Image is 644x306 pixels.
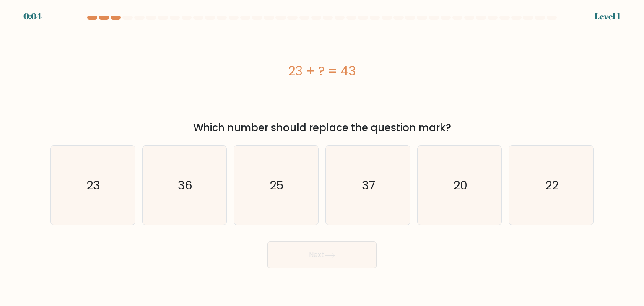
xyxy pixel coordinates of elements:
[270,177,284,194] text: 25
[50,62,594,80] div: 23 + ? = 43
[453,177,467,194] text: 20
[55,120,589,135] div: Which number should replace the question mark?
[267,241,377,268] button: Next
[178,177,192,194] text: 36
[87,177,101,194] text: 23
[545,177,558,194] text: 22
[362,177,375,194] text: 37
[23,10,42,23] div: 0:04
[595,10,621,23] div: Level 1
